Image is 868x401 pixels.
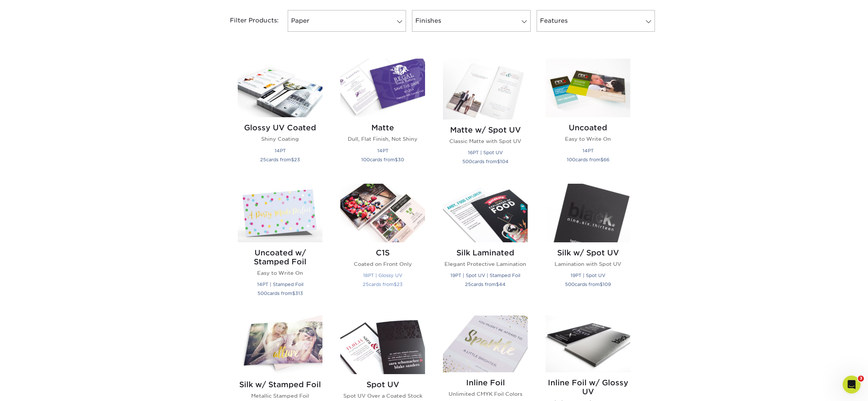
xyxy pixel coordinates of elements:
small: cards from [567,157,609,162]
h2: Matte w/ Spot UV [443,125,528,134]
h2: C1S [340,248,425,257]
small: cards from [363,282,403,287]
span: 313 [295,290,303,296]
span: 100 [361,157,370,162]
a: Uncoated Postcards Uncoated Easy to Write On 14PT 100cards from$66 [546,59,630,175]
small: cards from [260,157,300,162]
p: Coated on Front Only [340,260,425,268]
div: Filter Products: [210,10,285,32]
h2: Inline Foil [443,378,528,387]
span: 3 [858,376,864,382]
span: 25 [465,282,471,287]
img: Silk w/ Stamped Foil Postcards [238,315,322,374]
p: Easy to Write On [238,269,322,277]
small: 14PT [583,148,594,153]
p: Dull, Flat Finish, Not Shiny [340,135,425,143]
span: $ [395,157,398,162]
img: Matte Postcards [340,59,425,117]
img: Spot UV Postcards [340,315,425,374]
h2: Silk w/ Spot UV [546,248,630,257]
small: 14PT [377,148,388,153]
img: Matte w/ Spot UV Postcards [443,59,528,119]
h2: Matte [340,123,425,132]
span: 23 [294,157,300,162]
img: Inline Foil w/ Glossy UV Postcards [546,315,630,372]
span: 100 [567,157,575,162]
small: cards from [462,159,509,164]
small: cards from [257,290,303,296]
p: Easy to Write On [546,135,630,143]
span: 23 [397,282,403,287]
a: Silk w/ Spot UV Postcards Silk w/ Spot UV Lamination with Spot UV 19PT | Spot UV 500cards from$109 [546,184,630,307]
iframe: Intercom live chat [843,376,861,394]
small: 19PT | Spot UV [571,273,605,278]
span: 30 [398,157,404,162]
small: 14PT [275,148,286,153]
p: Metallic Stamped Foil [238,392,322,400]
h2: Silk w/ Stamped Foil [238,380,322,389]
p: Elegant Protective Lamination [443,260,528,268]
span: 66 [603,157,609,162]
span: 109 [603,282,611,287]
h2: Glossy UV Coated [238,123,322,132]
h2: Uncoated [546,123,630,132]
h2: Uncoated w/ Stamped Foil [238,248,322,266]
h2: Spot UV [340,380,425,389]
small: 14PT | Stamped Foil [257,282,303,287]
iframe: Google Customer Reviews [2,378,63,398]
p: Spot UV Over a Coated Stock [340,392,425,400]
img: Uncoated w/ Stamped Foil Postcards [238,184,322,242]
span: 25 [363,282,369,287]
a: Features [537,10,655,32]
img: Silk w/ Spot UV Postcards [546,184,630,242]
span: 44 [499,282,506,287]
span: $ [394,282,397,287]
p: Lamination with Spot UV [546,260,630,268]
a: Finishes [412,10,530,32]
img: Silk Laminated Postcards [443,184,528,242]
span: 500 [462,159,472,164]
small: cards from [465,282,506,287]
img: Inline Foil Postcards [443,315,528,372]
a: Paper [288,10,406,32]
span: $ [291,157,294,162]
small: 19PT | Spot UV | Stamped Foil [450,273,520,278]
a: C1S Postcards C1S Coated on Front Only 18PT | Glossy UV 25cards from$23 [340,184,425,307]
span: $ [497,159,500,164]
span: $ [292,290,295,296]
span: 104 [500,159,509,164]
a: Matte Postcards Matte Dull, Flat Finish, Not Shiny 14PT 100cards from$30 [340,59,425,175]
a: Glossy UV Coated Postcards Glossy UV Coated Shiny Coating 14PT 25cards from$23 [238,59,322,175]
h2: Silk Laminated [443,248,528,257]
a: Silk Laminated Postcards Silk Laminated Elegant Protective Lamination 19PT | Spot UV | Stamped Fo... [443,184,528,307]
span: 25 [260,157,266,162]
small: cards from [361,157,404,162]
img: Glossy UV Coated Postcards [238,59,322,117]
small: 18PT | Glossy UV [363,273,402,278]
a: Uncoated w/ Stamped Foil Postcards Uncoated w/ Stamped Foil Easy to Write On 14PT | Stamped Foil ... [238,184,322,307]
p: Shiny Coating [238,135,322,143]
p: Unlimited CMYK Foil Colors [443,390,528,398]
img: C1S Postcards [340,184,425,242]
a: Matte w/ Spot UV Postcards Matte w/ Spot UV Classic Matte with Spot UV 16PT | Spot UV 500cards fr... [443,59,528,175]
small: 16PT | Spot UV [468,150,503,155]
span: $ [600,282,603,287]
span: $ [496,282,499,287]
img: Uncoated Postcards [546,59,630,117]
span: $ [600,157,603,162]
small: cards from [565,282,611,287]
h2: Inline Foil w/ Glossy UV [546,378,630,396]
span: 500 [257,290,267,296]
span: 500 [565,282,575,287]
p: Classic Matte with Spot UV [443,137,528,145]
